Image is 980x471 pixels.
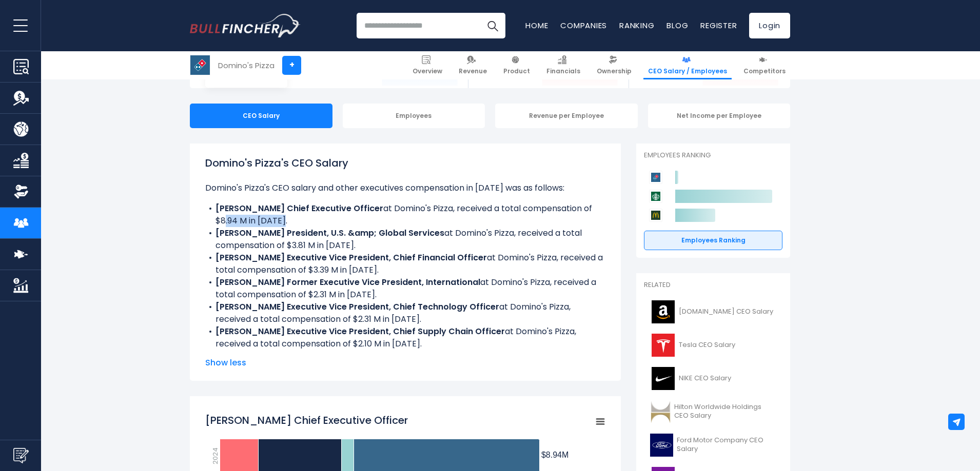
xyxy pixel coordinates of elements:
[667,20,688,31] a: Blog
[525,20,548,31] a: Home
[215,227,444,239] b: [PERSON_NAME] President, U.S. &amp; Global Services
[679,308,773,316] span: [DOMAIN_NAME] CEO Salary
[542,51,585,79] a: Financials
[674,403,776,420] span: Hilton Worldwide Holdings CEO Salary
[205,227,605,252] li: at Domino's Pizza, received a total compensation of $3.81 M in [DATE].
[408,51,447,79] a: Overview
[644,298,782,326] a: [DOMAIN_NAME] CEO Salary
[644,398,782,426] a: Hilton Worldwide Holdings CEO Salary
[413,67,442,75] span: Overview
[679,341,735,350] span: Tesla CEO Salary
[650,434,674,457] img: F logo
[205,155,605,171] h1: Domino's Pizza's CEO Salary
[215,252,487,263] b: [PERSON_NAME] Executive Vice President, Chief Financial Officer
[205,413,408,427] tspan: [PERSON_NAME] Chief Executive Officer
[700,20,737,31] a: Register
[648,67,727,75] span: CEO Salary / Employees
[648,104,791,128] div: Net Income per Employee
[215,301,499,313] b: [PERSON_NAME] Executive Vice President, Chief Technology Officer
[650,367,676,390] img: NKE logo
[644,281,782,290] p: Related
[560,20,607,31] a: Companies
[592,51,636,79] a: Ownership
[190,104,332,128] div: CEO Salary
[215,276,480,288] b: [PERSON_NAME] Former Executive Vice President, International
[282,56,301,75] a: +
[454,51,492,79] a: Revenue
[218,59,275,71] div: Domino's Pizza
[215,325,505,337] b: [PERSON_NAME] Executive Vice President, Chief Supply Chain Officer
[541,450,569,459] tspan: $8.94M
[495,104,638,128] div: Revenue per Employee
[644,364,782,393] a: NIKE CEO Salary
[205,182,605,194] p: Domino's Pizza's CEO salary and other executives compensation in [DATE] was as follows:
[650,334,676,357] img: TSLA logo
[649,190,662,203] img: Starbucks Corporation competitors logo
[650,400,671,423] img: HLT logo
[205,357,605,369] span: Show less
[190,14,301,37] img: Bullfincher logo
[190,55,210,75] img: DPZ logo
[503,67,530,75] span: Product
[644,231,782,250] a: Employees Ranking
[644,431,782,459] a: Ford Motor Company CEO Salary
[649,171,662,184] img: Domino's Pizza competitors logo
[739,51,790,79] a: Competitors
[459,67,487,75] span: Revenue
[643,51,732,79] a: CEO Salary / Employees
[343,104,485,128] div: Employees
[13,184,29,199] img: Ownership
[205,325,605,350] li: at Domino's Pizza, received a total compensation of $2.10 M in [DATE].
[205,202,605,227] li: at Domino's Pizza, received a total compensation of $8.94 M in [DATE].
[677,436,776,454] span: Ford Motor Company CEO Salary
[619,20,654,31] a: Ranking
[480,13,505,38] button: Search
[649,209,662,222] img: McDonald's Corporation competitors logo
[650,300,676,323] img: AMZN logo
[597,67,632,75] span: Ownership
[749,13,790,38] a: Login
[215,202,383,214] b: [PERSON_NAME] Chief Executive Officer
[743,67,786,75] span: Competitors
[644,331,782,359] a: Tesla CEO Salary
[546,67,580,75] span: Financials
[644,151,782,160] p: Employees Ranking
[190,14,300,37] a: Go to homepage
[205,276,605,301] li: at Domino's Pizza, received a total compensation of $2.31 M in [DATE].
[499,51,535,79] a: Product
[679,374,731,383] span: NIKE CEO Salary
[205,252,605,276] li: at Domino's Pizza, received a total compensation of $3.39 M in [DATE].
[205,301,605,325] li: at Domino's Pizza, received a total compensation of $2.31 M in [DATE].
[210,447,220,464] text: 2024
